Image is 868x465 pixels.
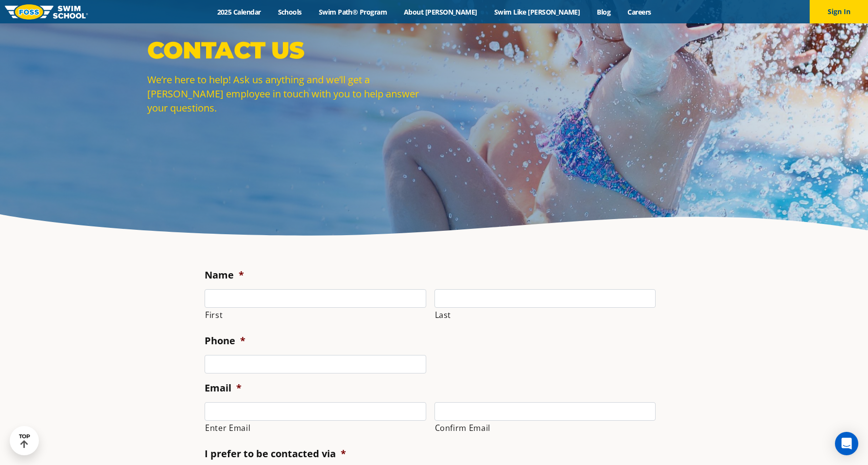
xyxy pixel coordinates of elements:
[205,335,245,347] label: Phone
[205,421,426,435] label: Enter Email
[619,7,660,17] a: Careers
[310,7,395,17] a: Swim Path® Program
[589,7,619,17] a: Blog
[434,289,656,308] input: Last name
[486,7,589,17] a: Swim Like [PERSON_NAME]
[269,7,310,17] a: Schools
[208,7,269,17] a: 2025 Calendar
[205,308,426,322] label: First
[147,36,429,65] p: Contact Us
[147,73,429,115] p: We’re here to help! Ask us anything and we’ll get a [PERSON_NAME] employee in touch with you to h...
[205,289,426,308] input: First name
[19,433,30,448] div: TOP
[205,447,346,460] label: I prefer to be contacted via
[5,4,88,19] img: FOSS Swim School Logo
[396,7,486,17] a: About [PERSON_NAME]
[435,421,656,435] label: Confirm Email
[205,382,242,394] label: Email
[835,432,858,455] div: Open Intercom Messenger
[205,269,244,281] label: Name
[435,308,656,322] label: Last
